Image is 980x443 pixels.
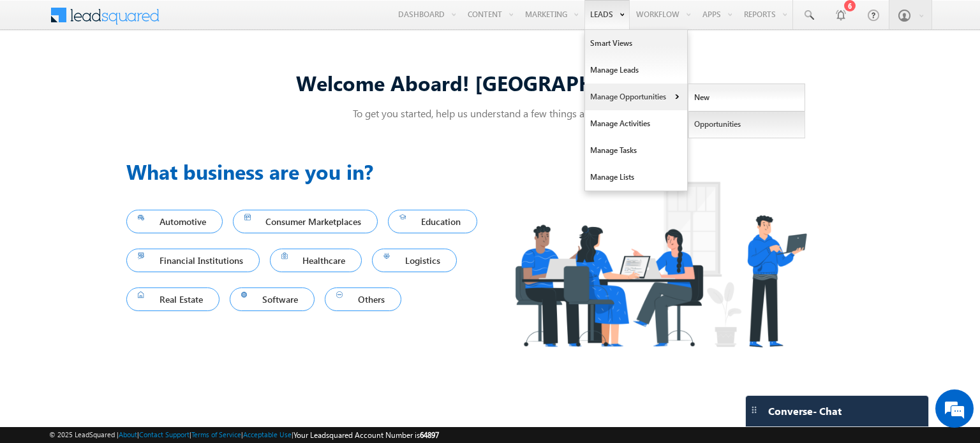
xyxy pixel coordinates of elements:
[585,57,687,84] a: Manage Leads
[139,430,189,439] a: Contact Support
[768,405,842,417] span: Converse - Chat
[688,84,805,111] a: New
[383,252,445,269] span: Logistics
[138,252,248,269] span: Financial Institutions
[585,84,687,110] a: Manage Opportunities
[688,111,805,138] a: Opportunities
[126,156,490,187] h3: What business are you in?
[244,213,367,230] span: Consumer Marketplaces
[585,30,687,57] a: Smart Views
[749,405,759,415] img: carter-drag
[241,291,304,308] span: Software
[243,430,292,439] a: Acceptable Use
[126,106,854,120] p: To get you started, help us understand a few things about you!
[138,291,208,308] span: Real Estate
[293,430,439,440] span: Your Leadsquared Account Number is
[126,69,854,96] div: Welcome Aboard! [GEOGRAPHIC_DATA]
[399,213,466,230] span: Education
[281,252,351,269] span: Healthcare
[138,213,211,230] span: Automotive
[585,110,687,137] a: Manage Activities
[119,430,137,439] a: About
[490,156,831,372] img: Industry.png
[49,429,439,441] span: © 2025 LeadSquared | | | | |
[420,430,439,440] span: 64897
[585,164,687,191] a: Manage Lists
[336,291,390,308] span: Others
[585,137,687,164] a: Manage Tasks
[191,430,241,439] a: Terms of Service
